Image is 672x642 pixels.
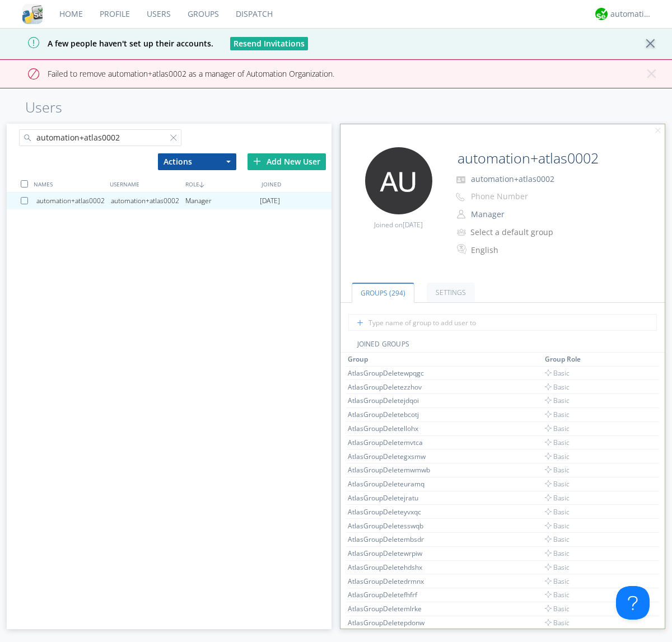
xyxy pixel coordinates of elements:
[185,193,260,209] div: Manager
[107,176,183,192] div: USERNAME
[471,245,564,256] div: English
[608,353,633,366] th: Toggle SortBy
[340,339,665,353] div: JOINED GROUPS
[260,193,280,209] span: [DATE]
[348,465,432,475] div: AtlasGroupDeletemwmwb
[467,207,579,222] button: Manager
[8,68,334,79] span: Failed to remove automation+atlas0002 as a manager of Automation Organization.
[545,590,570,599] span: Basic
[348,452,432,461] div: AtlasGroupDeletegxsmw
[348,577,432,586] div: AtlasGroupDeletedrmnx
[348,618,432,627] div: AtlasGroupDeletepdonw
[248,153,326,170] div: Add New User
[31,176,106,192] div: NAMES
[259,176,334,192] div: JOINED
[545,549,570,558] span: Basic
[545,535,570,544] span: Basic
[348,590,432,599] div: AtlasGroupDeletefhfrf
[470,227,564,238] div: Select a default group
[545,493,570,503] span: Basic
[545,438,570,447] span: Basic
[545,618,570,627] span: Basic
[374,220,423,229] span: Joined on
[348,396,432,405] div: AtlasGroupDeletejdqoi
[348,604,432,613] div: AtlasGroupDeletemlrke
[183,176,258,192] div: ROLE
[545,563,570,572] span: Basic
[111,193,185,209] div: automation+atlas0002
[403,220,423,229] span: [DATE]
[545,396,570,405] span: Basic
[158,153,236,170] button: Actions
[348,410,432,419] div: AtlasGroupDeletebcotj
[348,507,432,517] div: AtlasGroupDeleteyvxqc
[348,549,432,558] div: AtlasGroupDeletewrpiw
[545,410,570,419] span: Basic
[545,507,570,517] span: Basic
[457,242,468,256] img: In groups with Translation enabled, this user's messages will be automatically translated to and ...
[654,127,662,135] img: cancel.svg
[545,424,570,433] span: Basic
[471,174,554,184] span: automation+atlas0002
[348,368,432,378] div: AtlasGroupDeletewpqgc
[457,210,465,219] img: person-outline.svg
[230,37,308,50] button: Resend Invitations
[453,147,634,170] input: Name
[545,382,570,392] span: Basic
[457,224,468,240] img: icon-alert-users-thin-outline.svg
[36,193,111,209] div: automation+atlas0002
[545,452,570,461] span: Basic
[545,604,570,613] span: Basic
[19,129,181,146] input: Search users
[346,353,543,366] th: Toggle SortBy
[348,479,432,489] div: AtlasGroupDeleteuramq
[543,353,608,366] th: Toggle SortBy
[253,157,261,165] img: plus.svg
[427,283,475,302] a: Settings
[352,283,414,303] a: Groups (294)
[545,465,570,475] span: Basic
[348,424,432,433] div: AtlasGroupDeletellohx
[456,193,465,201] img: phone-outline.svg
[365,147,432,214] img: 373638.png
[7,193,332,209] a: automation+atlas0002automation+atlas0002Manager[DATE]
[8,38,213,49] span: A few people haven't set up their accounts.
[616,586,650,620] iframe: Toggle Customer Support
[348,382,432,392] div: AtlasGroupDeletezzhov
[595,8,608,20] img: d2d01cd9b4174d08988066c6d424eccd
[610,8,652,20] div: automation+atlas
[545,368,570,378] span: Basic
[22,4,43,24] img: cddb5a64eb264b2086981ab96f4c1ba7
[348,521,432,531] div: AtlasGroupDeletesswqb
[348,563,432,572] div: AtlasGroupDeletehdshx
[545,521,570,531] span: Basic
[348,438,432,447] div: AtlasGroupDeletemvtca
[545,479,570,489] span: Basic
[348,535,432,544] div: AtlasGroupDeletembsdr
[545,577,570,586] span: Basic
[348,314,657,331] input: Type name of group to add user to
[348,493,432,503] div: AtlasGroupDeletejratu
